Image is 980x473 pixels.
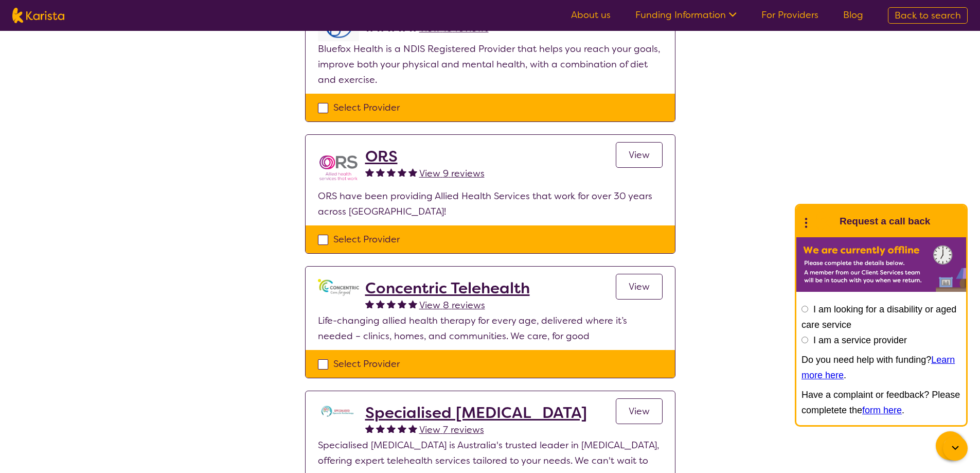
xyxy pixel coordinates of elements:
p: Life-changing allied health therapy for every age, delivered where it’s needed – clinics, homes, ... [318,313,663,344]
p: Have a complaint or feedback? Please completete the . [801,387,961,418]
span: View 8 reviews [419,299,485,311]
img: fullstar [365,168,374,177]
img: Karista offline chat form to request call back [796,237,966,292]
a: View [616,142,663,168]
img: fullstar [398,300,406,308]
img: fullstar [398,424,406,433]
a: View 7 reviews [419,422,484,437]
label: I am a service provider [813,335,907,345]
span: View [629,405,650,417]
a: Funding Information [635,9,737,21]
a: About us [571,9,611,21]
img: fullstar [387,424,396,433]
span: Back to search [895,9,961,22]
a: For Providers [761,9,818,21]
label: I am looking for a disability or aged care service [801,304,956,330]
img: fullstar [387,300,396,308]
img: fullstar [365,424,374,433]
span: View 7 reviews [419,424,484,436]
p: Bluefox Health is a NDIS Registered Provider that helps you reach your goals, improve both your p... [318,41,663,87]
a: View 9 reviews [419,166,485,181]
a: form here [862,405,902,415]
a: View [616,274,663,300]
a: ORS [365,147,485,166]
button: Channel Menu [936,431,965,460]
img: fullstar [365,300,374,308]
img: fullstar [376,168,385,177]
img: Karista logo [12,8,64,23]
img: nspbnteb0roocrxnmwip.png [318,147,359,188]
a: Concentric Telehealth [365,279,530,297]
span: View [629,149,650,161]
span: View [629,281,650,293]
a: Back to search [888,7,968,24]
p: ORS have been providing Allied Health Services that work for over 30 years across [GEOGRAPHIC_DATA]! [318,188,663,219]
img: fullstar [408,300,417,308]
a: View 8 reviews [419,297,485,313]
img: fullstar [408,168,417,177]
img: Karista [813,211,833,232]
a: View [616,398,663,424]
span: View 9 reviews [419,167,485,180]
img: fullstar [398,168,406,177]
img: fullstar [387,168,396,177]
a: Specialised [MEDICAL_DATA] [365,404,587,422]
a: Blog [843,9,863,21]
h1: Request a call back [840,214,930,229]
p: Do you need help with funding? . [801,352,961,383]
img: gbybpnyn6u9ix5kguem6.png [318,279,359,296]
img: fullstar [408,424,417,433]
img: fullstar [376,424,385,433]
img: fullstar [376,300,385,308]
img: tc7lufxpovpqcirzzyzq.png [318,404,359,419]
